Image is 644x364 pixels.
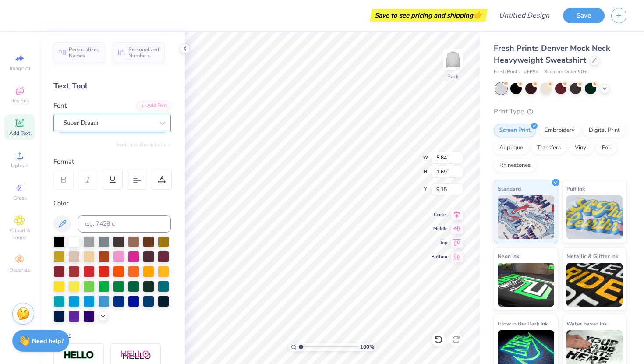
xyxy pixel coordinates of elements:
[569,141,594,155] div: Vinyl
[494,106,626,117] div: Print Type
[596,141,617,155] div: Foil
[372,9,485,22] div: Save to see pricing and shipping
[473,10,483,20] span: 👉
[531,141,566,155] div: Transfers
[78,215,171,233] input: e.g. 7428 c
[494,68,520,76] span: Fresh Prints
[494,159,536,172] div: Rhinestones
[10,65,30,72] span: Image AI
[432,212,447,218] span: Center
[566,319,607,328] span: Water based Ink
[432,240,447,246] span: Top
[498,263,554,307] img: Neon Ink
[566,263,623,307] img: Metallic & Glitter Ink
[10,97,29,104] span: Designs
[116,141,171,148] button: Switch to Greek Letters
[11,162,28,169] span: Upload
[360,343,374,351] span: 100 %
[524,68,539,76] span: # FP94
[53,331,171,341] div: Styles
[444,51,462,68] img: Back
[120,350,151,361] img: Shadow
[69,46,100,59] span: Personalized Names
[64,350,94,360] img: Stroke
[498,195,554,239] img: Standard
[566,195,623,239] img: Puff Ink
[543,68,587,76] span: Minimum Order: 50 +
[53,80,171,92] div: Text Tool
[494,43,610,65] span: Fresh Prints Denver Mock Neck Heavyweight Sweatshirt
[566,251,618,261] span: Metallic & Glitter Ink
[494,141,529,155] div: Applique
[128,46,159,59] span: Personalized Numbers
[566,184,585,193] span: Puff Ink
[432,254,447,260] span: Bottom
[498,319,548,328] span: Glow in the Dark Ink
[583,124,626,137] div: Digital Print
[498,184,521,193] span: Standard
[136,101,171,111] div: Add Font
[447,73,459,81] div: Back
[432,226,447,232] span: Middle
[32,337,64,345] strong: Need help?
[53,157,172,167] div: Format
[4,227,35,241] span: Clipart & logos
[9,266,30,273] span: Decorate
[494,124,536,137] div: Screen Print
[53,198,171,209] div: Color
[492,7,556,24] input: Untitled Design
[498,251,519,261] span: Neon Ink
[53,101,67,111] label: Font
[13,194,27,201] span: Greek
[563,8,605,23] button: Save
[539,124,580,137] div: Embroidery
[9,130,30,137] span: Add Text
